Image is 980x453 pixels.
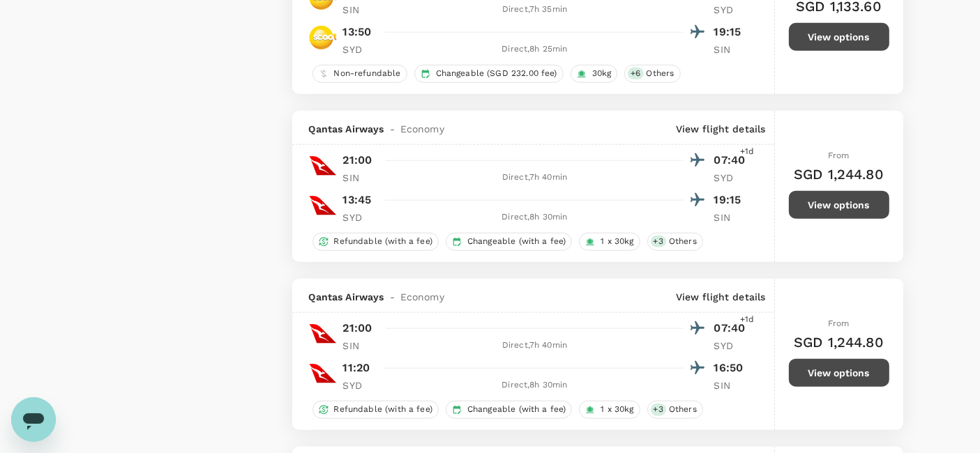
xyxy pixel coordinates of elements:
[789,23,889,51] button: View options
[663,404,702,415] span: Others
[714,192,749,208] p: 19:15
[714,360,749,376] p: 16:50
[11,397,56,442] iframe: Button to launch messaging window
[386,3,684,17] div: Direct , 7h 35min
[309,152,337,180] img: QF
[309,290,384,304] span: Qantas Airways
[446,401,572,419] div: Changeable (with a fee)
[714,378,749,392] p: SIN
[595,236,639,247] span: 1 x 30kg
[714,43,749,56] p: SIN
[384,290,400,304] span: -
[309,24,337,52] img: TR
[343,192,372,208] p: 13:45
[740,313,754,327] span: +1d
[571,65,618,83] div: 30kg
[595,404,639,415] span: 1 x 30kg
[430,68,563,79] span: Changeable (SGD 232.00 fee)
[312,401,439,419] div: Refundable (with a fee)
[714,171,749,185] p: SYD
[386,171,684,185] div: Direct , 7h 40min
[794,331,884,353] h6: SGD 1,244.80
[343,210,378,224] p: SYD
[343,24,372,40] p: 13:50
[714,152,749,169] p: 07:40
[400,290,444,304] span: Economy
[676,290,766,304] p: View flight details
[329,236,438,247] span: Refundable (with a fee)
[446,233,572,251] div: Changeable (with a fee)
[386,43,684,56] div: Direct , 8h 25min
[386,339,684,353] div: Direct , 7h 40min
[676,122,766,136] p: View flight details
[794,163,884,185] h6: SGD 1,244.80
[647,401,703,419] div: +3Others
[309,360,337,387] img: QF
[309,122,384,136] span: Qantas Airways
[312,233,439,251] div: Refundable (with a fee)
[651,236,666,247] span: + 3
[647,233,703,251] div: +3Others
[579,233,640,251] div: 1 x 30kg
[579,401,640,419] div: 1 x 30kg
[789,191,889,219] button: View options
[714,24,749,40] p: 19:15
[386,210,684,224] div: Direct , 8h 30min
[714,320,749,337] p: 07:40
[828,318,850,328] span: From
[462,404,571,415] span: Changeable (with a fee)
[343,3,378,17] p: SIN
[343,378,378,392] p: SYD
[714,339,749,353] p: SYD
[828,151,850,160] span: From
[714,210,749,224] p: SIN
[651,404,666,415] span: + 3
[329,68,407,79] span: Non-refundable
[714,3,749,17] p: SYD
[624,65,680,83] div: +6Others
[587,68,617,79] span: 30kg
[343,43,378,56] p: SYD
[789,359,889,387] button: View options
[343,339,378,353] p: SIN
[462,236,571,247] span: Changeable (with a fee)
[628,68,643,79] span: + 6
[343,152,372,169] p: 21:00
[384,122,400,136] span: -
[641,68,680,79] span: Others
[309,192,337,220] img: QF
[414,65,564,83] div: Changeable (SGD 232.00 fee)
[343,320,372,337] p: 21:00
[343,360,370,376] p: 11:20
[329,404,438,415] span: Refundable (with a fee)
[312,65,407,83] div: Non-refundable
[343,171,378,185] p: SIN
[400,122,444,136] span: Economy
[309,320,337,348] img: QF
[663,236,702,247] span: Others
[740,145,754,159] span: +1d
[386,378,684,392] div: Direct , 8h 30min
